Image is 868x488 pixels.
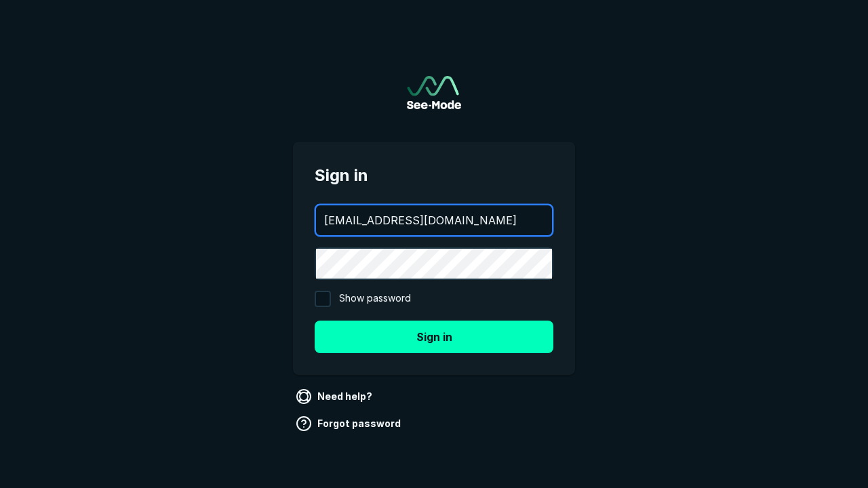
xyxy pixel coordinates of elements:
[315,321,553,353] button: Sign in
[339,291,411,307] span: Show password
[407,76,461,109] a: Go to sign in
[293,413,406,434] a: Forgot password
[315,163,553,188] span: Sign in
[316,205,552,235] input: your@email.com
[293,386,378,407] a: Need help?
[407,76,461,109] img: See-Mode Logo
